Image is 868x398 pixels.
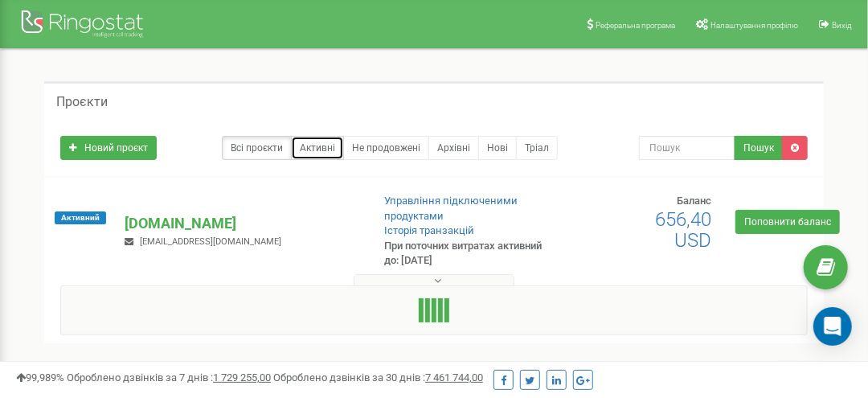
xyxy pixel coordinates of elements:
div: Open Intercom Messenger [813,307,852,346]
p: При поточних витратах активний до: [DATE] [384,239,553,269]
u: 1 729 255,00 [213,371,271,384]
u: 7 461 744,00 [425,371,483,384]
p: [DOMAIN_NAME] [125,213,358,234]
span: 656,40 USD [655,208,711,252]
span: Баланс [677,195,711,207]
span: 99,989% [16,371,64,384]
a: Активні [291,136,344,160]
span: Налаштування профілю [710,21,798,30]
span: Оброблено дзвінків за 30 днів : [273,371,483,384]
a: Всі проєкти [222,136,292,160]
a: Нові [478,136,517,160]
a: Тріал [516,136,558,160]
span: Реферальна програма [596,21,675,30]
a: Не продовжені [343,136,429,160]
a: Історія транзакцій [384,224,474,236]
span: Оброблено дзвінків за 7 днів : [67,371,271,384]
span: [EMAIL_ADDRESS][DOMAIN_NAME] [140,236,281,247]
span: Активний [55,211,106,224]
button: Пошук [735,136,783,160]
span: Вихід [832,21,852,30]
a: Поповнити баланс [735,210,840,234]
a: Управління підключеними продуктами [384,195,518,222]
a: Архівні [428,136,479,160]
h5: Проєкти [56,95,108,109]
input: Пошук [639,136,735,160]
a: Новий проєкт [60,136,157,160]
